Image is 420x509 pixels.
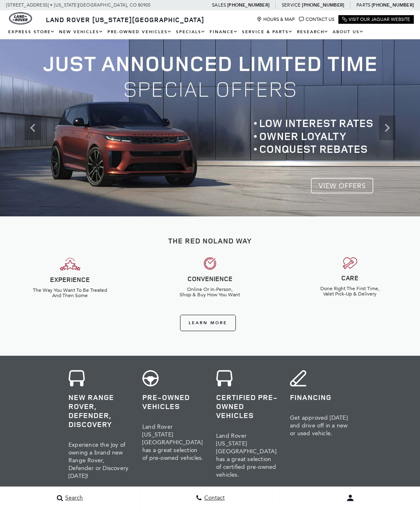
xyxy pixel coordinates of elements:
h3: Pre-Owned Vehicles [142,393,204,411]
a: Specials [174,25,208,39]
a: New Range Rover, Defender, Discovery Experience the joy of owning a brand new Range Rover, Defend... [62,364,136,486]
a: Pre-Owned Vehicles [105,25,174,39]
button: user-profile-menu [280,488,420,508]
a: [PHONE_NUMBER] [227,2,269,8]
a: Contact Us [299,17,334,22]
a: Service & Parts [240,25,295,39]
span: Contact [202,495,225,502]
span: Land Rover [US_STATE][GEOGRAPHIC_DATA] has a great selection of pre-owned vehicles. [142,423,203,461]
a: Certified Pre-Owned Vehicles Land Rover [US_STATE][GEOGRAPHIC_DATA] has a great selection of cert... [210,364,284,486]
a: About Us [331,25,366,39]
a: [PHONE_NUMBER] [372,2,414,8]
h6: The Way You Want To Be Treated And Then Some [6,288,134,298]
a: [STREET_ADDRESS] • [US_STATE][GEOGRAPHIC_DATA], CO 80905 [6,2,151,8]
span: Land Rover [US_STATE][GEOGRAPHIC_DATA] [46,15,204,24]
a: Land Rover [US_STATE][GEOGRAPHIC_DATA] [41,15,209,24]
a: [PHONE_NUMBER] [302,2,344,8]
a: EXPRESS STORE [6,25,57,39]
span: Search [63,495,83,502]
strong: CARE [341,273,358,282]
span: Experience the joy of owning a brand new Range Rover, Defender or Discovery [DATE]! [68,441,128,479]
strong: EXPERIENCE [50,275,90,284]
a: Hours & Map [257,17,295,22]
a: Pre-Owned Vehicles Land Rover [US_STATE][GEOGRAPHIC_DATA] has a great selection of pre-owned vehi... [136,364,210,486]
a: land-rover [9,12,32,25]
h3: New Range Rover, Defender, Discovery [68,393,130,429]
nav: Main Navigation [6,25,414,39]
span: Land Rover [US_STATE][GEOGRAPHIC_DATA] has a great selection of certified pre-owned vehicles. [216,432,276,478]
a: Visit Our Jaguar Website [342,17,410,22]
a: Finance [208,25,240,39]
strong: CONVENIENCE [187,274,233,283]
a: Research [295,25,331,39]
a: Financing Get approved [DATE] and drive off in a new or used vehicle. [284,364,358,486]
img: cta-icon-financing [290,370,306,386]
a: Learn More [180,315,236,331]
h6: Done Right The First Time, Valet Pick-Up & Delivery [286,286,414,297]
h3: Financing [290,393,352,402]
img: cta-icon-usedvehicles [142,370,159,386]
a: New Vehicles [57,25,105,39]
img: cta-icon-newvehicles [68,370,85,386]
h2: The Red Noland Way [6,237,414,245]
h3: Certified Pre-Owned Vehicles [216,393,278,420]
span: Get approved [DATE] and drive off in a new or used vehicle. [290,414,348,437]
img: Land Rover [9,12,32,25]
h6: Online Or In-Person, Shop & Buy How You Want [146,287,274,298]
